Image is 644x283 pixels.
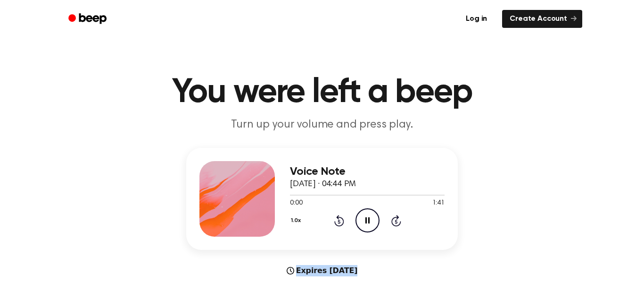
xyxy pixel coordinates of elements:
[81,76,563,110] h1: You were left a beep
[62,10,115,28] a: Beep
[432,198,445,208] span: 1:41
[290,180,356,189] span: [DATE] · 04:44 PM
[141,117,503,133] p: Turn up your volume and press play.
[290,165,445,178] h3: Voice Note
[290,198,302,208] span: 0:00
[290,213,304,229] button: 1.0x
[456,8,496,30] a: Log in
[502,10,582,28] a: Create Account
[287,265,358,276] div: Expires [DATE]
